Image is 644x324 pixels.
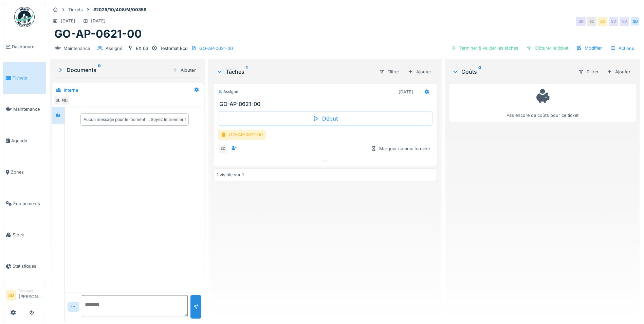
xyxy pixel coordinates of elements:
[3,188,46,219] a: Équipements
[160,45,188,52] div: Testomat Eco
[106,45,122,52] div: Assigné
[575,67,602,77] div: Filtrer
[219,101,434,107] h3: GO-AP-0621-00
[598,17,607,26] div: SD
[11,169,43,175] span: Zones
[576,17,586,26] div: SD
[13,232,43,238] span: Stock
[53,96,63,105] div: SD
[478,68,481,76] sup: 0
[218,144,227,154] div: SD
[452,68,573,76] div: Coûts
[448,43,521,53] div: Terminer & valider les tâches
[57,66,170,74] div: Documents
[199,45,233,52] div: GO-AP-0621-00
[91,6,149,13] strong: #2025/10/408/M/00356
[587,17,596,26] div: SD
[3,94,46,125] a: Maintenance
[218,130,266,140] div: GO-AP-0621-00
[60,96,70,105] div: ND
[61,18,75,24] div: [DATE]
[54,28,142,40] h1: GO-AP-0621-00
[13,75,43,81] span: Tickets
[609,17,618,26] div: SD
[217,172,244,178] div: 1 visible sur 1
[170,66,199,75] div: Ajouter
[12,43,43,50] span: Dashboard
[607,43,637,53] div: Actions
[14,7,35,27] img: Badge_color-CXgf-gQk.svg
[136,45,148,52] div: EX.03
[84,116,186,123] div: Aucun message pour le moment … Soyez le premier !
[13,200,43,207] span: Équipements
[218,111,433,126] div: Début
[98,66,101,74] sup: 0
[3,31,46,62] a: Dashboard
[3,157,46,188] a: Zones
[3,251,46,282] a: Statistiques
[3,219,46,250] a: Stock
[524,43,571,53] div: Clôturer le ticket
[91,18,106,24] div: [DATE]
[246,68,247,76] sup: 1
[3,62,46,93] a: Tickets
[216,68,373,76] div: Tâches
[218,89,238,95] div: Assigné
[13,106,43,112] span: Maintenance
[454,87,631,119] div: Pas encore de coûts pour ce ticket
[368,144,433,153] div: Marquer comme terminé
[6,288,43,304] a: SD Manager[PERSON_NAME]
[574,43,605,53] div: Modifier
[19,288,43,303] li: [PERSON_NAME]
[405,67,434,77] div: Ajouter
[620,17,629,26] div: ND
[630,17,640,26] div: SD
[376,67,402,77] div: Filtrer
[399,89,413,95] div: [DATE]
[63,45,90,52] div: Maintenance
[11,138,43,144] span: Agenda
[6,290,16,301] li: SD
[64,87,78,93] div: Interne
[13,263,43,269] span: Statistiques
[68,6,83,13] div: Tickets
[3,125,46,156] a: Agenda
[19,288,43,293] div: Manager
[604,67,633,76] div: Ajouter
